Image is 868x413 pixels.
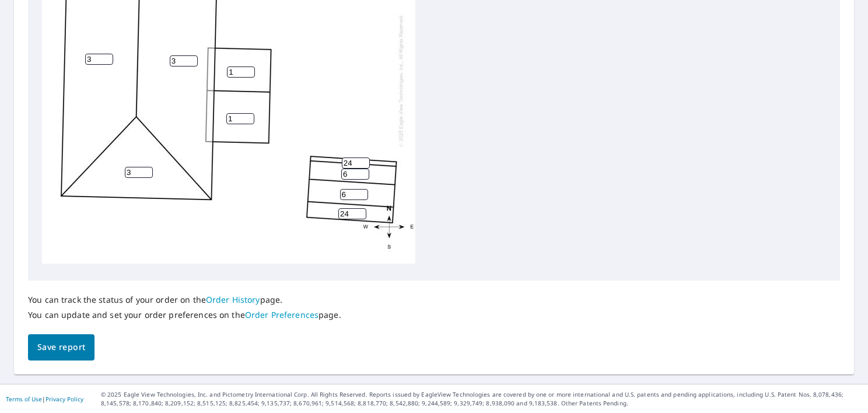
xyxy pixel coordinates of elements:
p: You can track the status of your order on the page. [28,295,341,305]
p: © 2025 Eagle View Technologies, Inc. and Pictometry International Corp. All Rights Reserved. Repo... [101,390,862,408]
a: Order Preferences [245,309,318,320]
a: Terms of Use [6,395,42,403]
p: | [6,395,83,402]
span: Save report [37,340,85,355]
button: Save report [28,334,94,360]
p: You can update and set your order preferences on the page. [28,310,341,320]
a: Order History [206,294,260,305]
a: Privacy Policy [45,395,83,403]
